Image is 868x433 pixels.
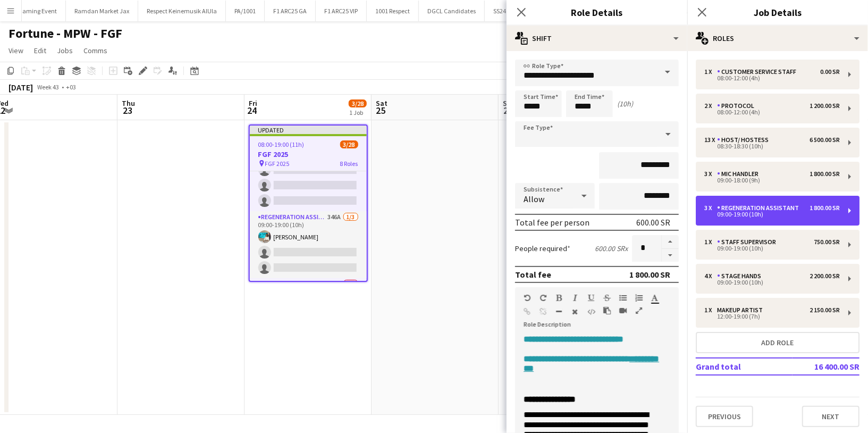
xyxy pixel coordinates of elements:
button: Previous [696,406,753,427]
button: Ramdan Market Jax [66,1,138,21]
button: Add role [696,332,859,353]
span: 24 [247,104,257,116]
div: Host/ Hostess [717,136,773,144]
div: 09:00-19:00 (10h) [704,280,840,285]
button: F1 ARC25 VIP [316,1,367,21]
a: Jobs [53,44,77,57]
button: Fullscreen [635,306,643,315]
div: 1 200.00 SR [810,102,840,110]
button: PA/1001 [226,1,265,21]
app-job-card: Updated08:00-19:00 (11h)3/28FGF 2025 FGF 20258 Roles Mic Handler217A0/309:00-18:00 (9h) Regenerat... [249,124,368,282]
label: People required [515,244,570,253]
button: Horizontal Line [555,307,563,316]
div: Mic Handler [717,170,763,178]
button: Insert video [619,306,627,315]
div: 1 800.00 SR [629,269,670,280]
div: 08:30-18:30 (10h) [704,144,840,149]
div: 1 800.00 SR [810,204,840,212]
a: Comms [79,44,112,57]
span: 8 Roles [340,160,358,168]
span: Sat [376,98,387,108]
button: Underline [587,294,595,302]
app-card-role: Regeneration Assistant346A1/309:00-19:00 (10h)[PERSON_NAME] [250,211,367,278]
div: Customer Service Staff [717,68,800,76]
div: 600.00 SR x [595,244,628,253]
div: Makeup Artist [717,306,767,314]
div: Total fee per person [515,217,589,228]
td: Grand total [696,358,793,375]
span: 25 [374,104,387,116]
span: Comms [83,46,107,55]
button: Italic [571,294,579,302]
a: Edit [30,44,50,57]
button: Increase [662,235,679,249]
div: 1 x [704,238,717,246]
span: 3/28 [340,140,358,148]
div: Staff Supervisor [717,238,780,246]
span: 23 [120,104,135,116]
div: [DATE] [9,82,33,93]
div: Roles [687,26,868,51]
span: 26 [501,104,516,116]
span: FGF 2025 [265,160,290,168]
button: Unordered List [619,294,627,302]
span: Fri [249,98,257,108]
button: Ordered List [635,294,643,302]
div: 2 x [704,102,717,110]
div: 3 x [704,170,717,178]
div: 08:00-12:00 (4h) [704,110,840,115]
div: 0.00 SR [820,68,840,76]
div: 13 x [704,136,717,144]
div: 09:00-18:00 (9h) [704,178,840,183]
div: 1 800.00 SR [810,170,840,178]
div: +03 [66,83,76,91]
td: 16 400.00 SR [793,358,859,375]
div: 6 500.00 SR [810,136,840,144]
div: 09:00-19:00 (10h) [704,212,840,217]
div: 1 x [704,306,717,314]
button: Strikethrough [603,294,611,302]
div: 09:00-19:00 (10h) [704,246,840,251]
button: Clear Formatting [571,307,579,316]
span: Jobs [57,46,73,55]
button: Bold [555,294,563,302]
button: Redo [540,294,547,302]
span: View [9,46,23,55]
app-card-role: Staff Supervisor39A0/1 [250,278,367,314]
div: 2 200.00 SR [810,272,840,280]
button: Paste as plain text [603,306,611,315]
button: SS24 - Respect [485,1,540,21]
button: Next [802,406,859,427]
div: 3 x [704,204,717,212]
div: 600.00 SR [636,217,670,228]
div: 1 x [704,68,717,76]
div: Stage Hands [717,272,765,280]
div: Shift [507,26,687,51]
span: 3/28 [349,99,367,107]
h3: Job Details [687,5,868,19]
span: 08:00-19:00 (11h) [258,140,305,148]
button: Decrease [662,249,679,262]
button: Text Color [651,294,659,302]
div: 08:00-12:00 (4h) [704,76,840,81]
span: Edit [34,46,46,55]
a: View [4,44,28,57]
div: (10h) [617,99,633,109]
div: 2 150.00 SR [810,306,840,314]
h1: Fortune - MPW - FGF [9,26,122,41]
h3: Role Details [507,5,687,19]
div: Total fee [515,269,551,280]
button: DGCL Candidates [419,1,485,21]
div: 12:00-19:00 (7h) [704,314,840,319]
div: 1 Job [349,109,366,116]
span: Sun [503,98,516,108]
div: Protocol [717,102,759,110]
h3: FGF 2025 [250,149,367,159]
span: Thu [122,98,135,108]
button: Undo [524,294,531,302]
span: Week 43 [35,83,62,91]
div: 4 x [704,272,717,280]
button: 1001 Respect [367,1,419,21]
button: F1 ARC25 GA [265,1,316,21]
